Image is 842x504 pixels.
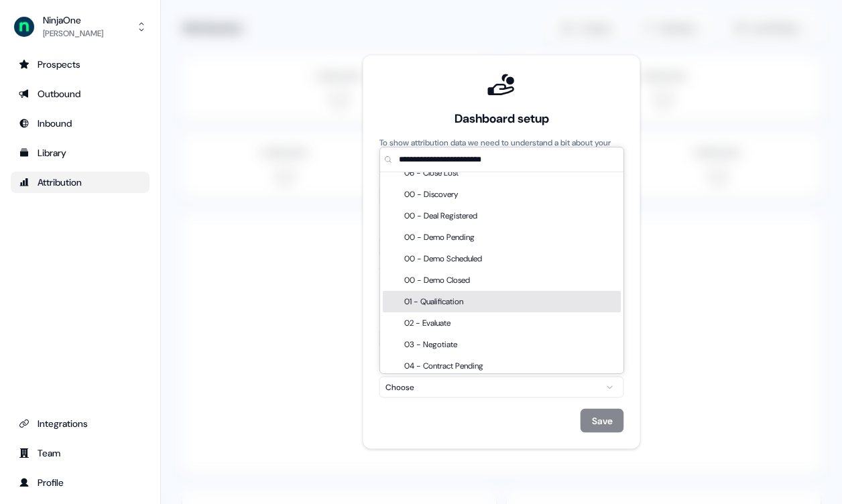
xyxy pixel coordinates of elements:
div: Prospects [19,58,141,71]
div: Library [19,146,141,160]
div: 00 - Discovery [404,184,463,205]
a: Go to Inbound [11,113,149,134]
div: 00 - Demo Scheduled [404,248,487,269]
button: NinjaOne[PERSON_NAME] [11,11,149,43]
a: Go to prospects [11,54,149,75]
div: 00 - Demo Pending [404,227,480,248]
div: Integrations [19,417,141,430]
a: Go to attribution [11,172,149,193]
div: Profile [19,476,141,489]
div: 04 - Contract Pending [404,355,489,377]
div: 06 - Close Lost [404,162,464,184]
a: Go to templates [11,142,149,164]
div: Choose [385,381,414,394]
div: 00 - Deal Registered [404,205,483,227]
div: [PERSON_NAME] [43,27,103,40]
div: 01 - Qualification [404,291,469,312]
div: Dashboard setup [455,111,549,127]
a: Go to integrations [11,413,149,434]
div: 03 - Negotiate [404,334,463,355]
div: Outbound [19,87,141,101]
p: To show attribution data we need to understand a bit about your sales pipeline in your CRM. [379,137,624,159]
a: Go to profile [11,472,149,493]
a: Go to outbound experience [11,83,149,105]
div: Attribution [19,176,141,189]
a: Go to team [11,442,149,464]
div: Inbound [19,117,141,130]
div: 02 - Evaluate [404,312,456,334]
div: Team [19,446,141,460]
div: NinjaOne [43,13,103,27]
div: 00 - Demo Closed [404,269,475,291]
